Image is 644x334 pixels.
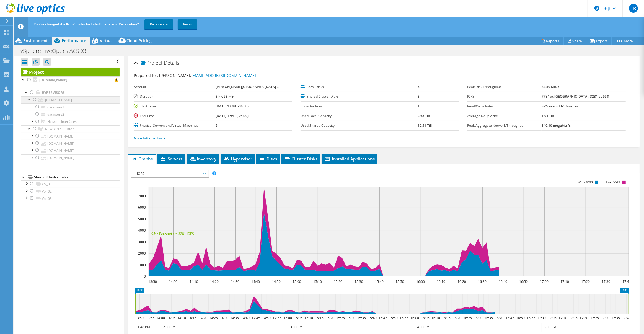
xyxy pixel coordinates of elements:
text: 95th Percentile = 3281 IOPS [151,231,194,236]
text: 6000 [138,205,146,210]
span: Virtual [100,38,113,43]
text: 14:05 [167,315,176,320]
label: End Time [134,113,215,119]
text: 15:50 [396,279,404,284]
label: Peak Aggregate Network Throughput [467,123,542,128]
text: 17:00 [537,315,546,320]
text: 14:30 [220,315,229,320]
text: 16:10 [432,315,440,320]
a: datastore1 [21,103,120,111]
text: 5000 [138,217,146,221]
text: 3000 [138,240,146,244]
text: 17:05 [548,315,557,320]
text: 4000 [138,228,146,233]
text: 17:40 [622,315,631,320]
text: 16:00 [411,315,419,320]
a: Export [586,37,612,45]
text: 16:25 [464,315,472,320]
span: Disks [259,156,277,162]
label: Peak Disk Throughput [467,84,542,90]
label: Start Time [134,103,215,109]
a: [DOMAIN_NAME] [21,154,120,162]
text: 16:10 [437,279,446,284]
a: Vol_03 [21,195,120,202]
a: [DOMAIN_NAME] [21,140,120,147]
b: 10.51 TiB [418,123,432,128]
text: 17:35 [612,315,620,320]
label: Local Disks [301,84,418,90]
text: 16:30 [478,279,487,284]
label: IOPS [467,94,542,99]
label: Account [134,84,215,90]
text: 17:25 [591,315,599,320]
label: Prepared for: [134,73,158,78]
a: Recalculate [144,19,173,29]
text: 17:00 [540,279,549,284]
text: 17:30 [602,279,611,284]
text: 15:25 [337,315,345,320]
text: 16:50 [519,279,528,284]
svg: \n [594,6,599,11]
b: 2.68 TiB [418,113,430,118]
text: Write IOPS [578,180,593,184]
text: 0 [144,274,146,279]
text: 16:20 [458,279,466,284]
label: Physical Servers and Virtual Machines [134,123,215,128]
label: Collector Runs [301,103,418,109]
span: Performance [62,38,86,43]
b: 340.10 megabits/s [542,123,571,128]
text: 14:30 [231,279,240,284]
text: 15:00 [293,279,301,284]
text: 17:20 [580,315,588,320]
label: Duration [134,94,215,99]
text: 16:15 [442,315,451,320]
a: [EMAIL_ADDRESS][DOMAIN_NAME] [191,73,256,78]
text: 15:05 [294,315,303,320]
text: 14:35 [231,315,239,320]
a: Reset [178,19,197,29]
span: Environment [24,38,48,43]
text: 15:30 [347,315,356,320]
text: 15:00 [284,315,292,320]
text: 7000 [138,194,146,198]
span: Hypervisor [223,156,252,162]
b: [DOMAIN_NAME] [39,77,67,82]
span: TR [629,4,638,13]
text: 16:40 [495,315,504,320]
a: Vol_02 [21,188,120,195]
span: [DOMAIN_NAME] [45,98,72,102]
span: You've changed the list of nodes included in analysis. Recalculate? [34,22,139,27]
b: [DATE] 13:48 (-04:00) [216,104,249,108]
a: Network Interfaces [21,118,120,125]
text: 13:55 [146,315,155,320]
span: Installed Applications [324,156,375,162]
text: 13:50 [135,315,144,320]
text: 15:20 [334,279,343,284]
text: 14:45 [252,315,260,320]
text: 15:40 [368,315,377,320]
span: Servers [160,156,182,162]
h1: vSphere LiveOptics ACSD3 [18,48,95,54]
text: 14:00 [169,279,178,284]
text: 15:20 [326,315,335,320]
span: Graphs [131,156,153,162]
a: [DOMAIN_NAME] [21,76,120,84]
text: 17:30 [601,315,610,320]
text: 14:20 [210,279,219,284]
span: Details [164,59,179,66]
text: 16:00 [417,279,425,284]
text: 17:20 [581,279,590,284]
b: 3 [418,94,420,99]
span: NEW-VRTX-Cluster [45,126,74,131]
text: 15:30 [355,279,363,284]
text: 16:20 [453,315,462,320]
text: 15:35 [358,315,366,320]
text: 16:35 [485,315,493,320]
div: Shared Cluster Disks [34,174,120,180]
label: Read/Write Ratio [467,103,542,109]
text: 15:10 [305,315,313,320]
text: 13:50 [149,279,157,284]
text: Read IOPS [606,180,621,184]
text: 14:50 [272,279,281,284]
text: 15:50 [389,315,398,320]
